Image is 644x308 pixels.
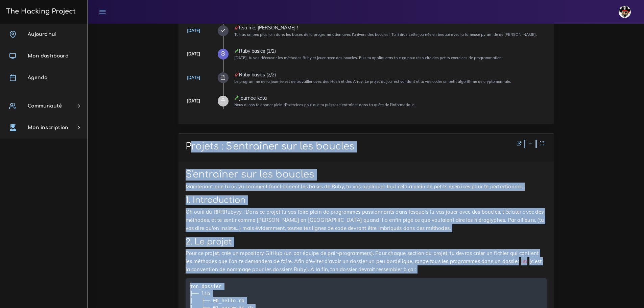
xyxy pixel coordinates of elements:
span: Mon inscription [28,125,68,130]
span: Communauté [28,103,62,109]
a: [DATE] [187,28,200,33]
p: Pour ce projet, crée un repository GitHub (un par équipe de pair-programmers). Pour chaque sectio... [186,249,547,274]
small: Tu iras un peu plus loin dans les bases de la programmation avec l'univers des boucles ! Tu finir... [234,32,537,37]
p: Maintenant que tu as vu comment fonctionnent les bases de Ruby, tu vas appliquer tout cela a plei... [186,183,547,191]
h3: The Hacking Project [4,8,76,15]
h2: 2. Le projet [186,237,547,247]
a: [DATE] [187,75,200,80]
span: Aujourd'hui [28,32,56,37]
div: [DATE] [187,97,200,105]
small: Le programme de la journée est de travailler avec des Hash et des Array. Le projet du jour est va... [234,79,511,84]
div: Ruby basics (2/2) [234,72,547,77]
div: [DATE] [187,50,200,58]
div: Journée kata [234,96,547,100]
div: Itsa me, [PERSON_NAME] ! [234,25,547,30]
div: Ruby basics (1/2) [234,49,547,53]
p: Oh ouiii du RRRRubyyy ! Dans ce projet tu vas faire plein de programmes passionnants dans lesquel... [186,208,547,232]
img: avatar [619,6,631,18]
span: Mon dashboard [28,53,69,58]
h2: 1. Introduction [186,195,547,205]
h1: Projets : S'entraîner sur les boucles [186,141,547,152]
h1: S'entraîner sur les boucles [186,169,547,181]
span: Agenda [28,75,47,80]
code: lib [519,258,529,265]
small: Nous allons te donner plein d'exercices pour que tu puisses t’entraîner dans ta quête de l'inform... [234,102,415,107]
small: [DATE], tu vas découvrir les méthodes Ruby et jouer avec des boucles. Puis tu appliqueras tout ça... [234,55,503,60]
